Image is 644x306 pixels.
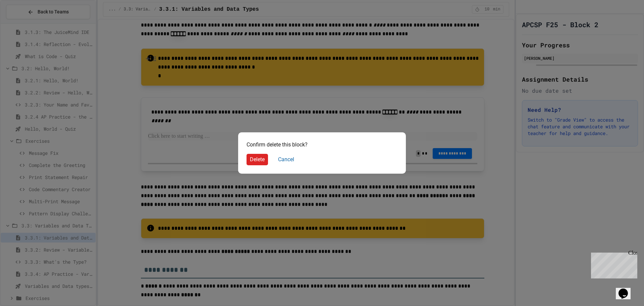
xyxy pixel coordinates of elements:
button: Delete [247,154,268,165]
iframe: chat widget [588,250,637,278]
button: Cancel [275,154,298,165]
div: Chat with us now!Close [3,3,46,43]
iframe: chat widget [616,279,637,299]
h2: Confirm delete this block? [247,141,308,149]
